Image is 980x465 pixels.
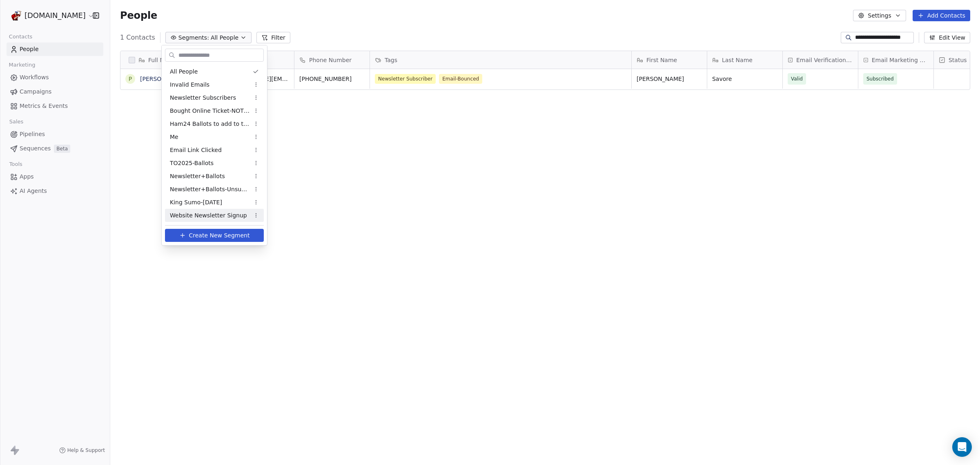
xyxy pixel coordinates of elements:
[170,107,250,115] span: Bought Online Ticket-NOT on mailing list
[170,80,209,89] span: Invalid Emails
[170,159,214,168] span: TO2025-Ballots
[170,211,247,220] span: Website Newsletter Signup
[165,229,264,242] button: Create New Segment
[170,146,222,154] span: Email Link Clicked
[170,94,236,102] span: Newsletter Subscribers
[170,67,198,76] span: All People
[165,65,264,222] div: Suggestions
[189,231,250,240] span: Create New Segment
[170,172,225,181] span: Newsletter+Ballots
[170,198,222,207] span: King Sumo-[DATE]
[170,185,250,194] span: Newsletter+Ballots-Unsubscribed-fix
[170,120,250,128] span: Ham24 Ballots to add to the Newsletter - Verify emails
[170,133,178,141] span: Me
